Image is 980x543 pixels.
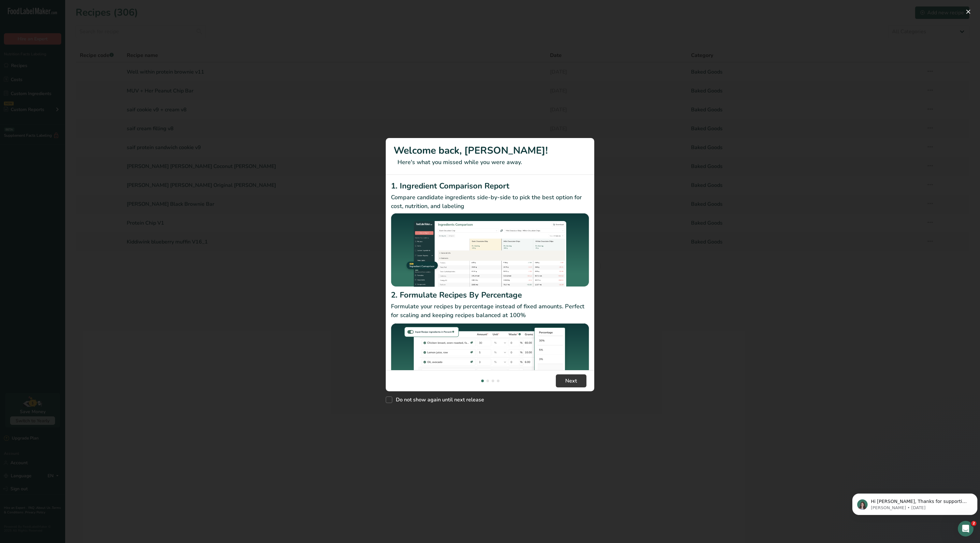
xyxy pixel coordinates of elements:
[392,397,484,403] span: Do not show again until next release
[394,143,586,158] h1: Welcome back, [PERSON_NAME]!
[394,158,586,167] p: Here's what you missed while you were away.
[391,180,589,192] h2: 1. Ingredient Comparison Report
[958,521,973,536] iframe: Intercom live chat
[565,377,577,385] span: Next
[391,302,589,320] p: Formulate your recipes by percentage instead of fixed amounts. Perfect for scaling and keeping re...
[391,322,589,401] img: Formulate Recipes By Percentage
[556,374,586,387] button: Next
[391,213,589,287] img: Ingredient Comparison Report
[391,289,589,301] h2: 2. Formulate Recipes By Percentage
[971,521,976,526] span: 2
[850,480,980,525] iframe: Intercom notifications message
[391,193,589,211] p: Compare candidate ingredients side-by-side to pick the best option for cost, nutrition, and labeling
